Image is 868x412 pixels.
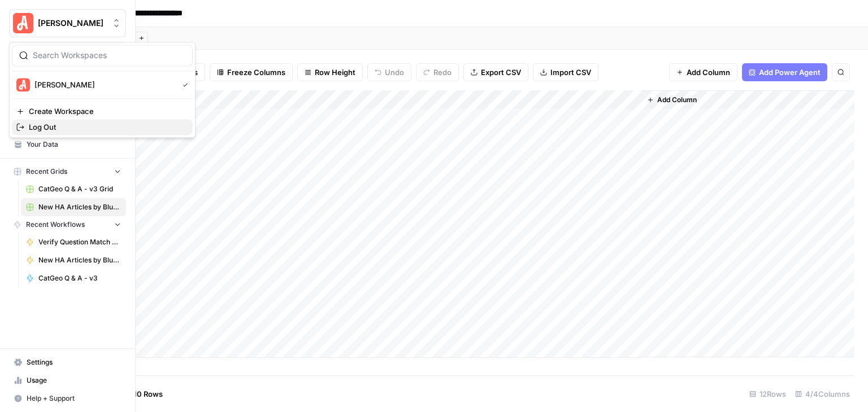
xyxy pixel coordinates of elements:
span: Recent Workflows [26,220,85,230]
span: [PERSON_NAME] [38,17,106,29]
div: 4/4 Columns [791,385,854,403]
button: Export CSV [463,63,528,81]
button: Undo [367,63,411,81]
img: Angi Logo [16,78,30,91]
button: Recent Grids [9,163,126,180]
span: New HA Articles by Blueprint Grid [38,202,121,212]
span: New HA Articles by Blueprint [38,255,121,265]
a: CatGeo Q & A - v3 [21,269,126,287]
span: Add Power Agent [759,67,821,78]
span: Add Column [687,67,730,78]
span: Verify Question Match Template [38,237,121,247]
button: Add Column [669,63,737,81]
button: Row Height [297,63,363,81]
button: Add Power Agent [742,63,827,81]
span: Export CSV [481,67,521,78]
span: Row Height [315,67,355,78]
a: Create Workspace [12,103,193,119]
button: Recent Workflows [9,216,126,233]
div: Workspace: Angi [9,42,196,138]
span: [PERSON_NAME] [34,79,173,90]
span: Help + Support [27,393,121,404]
button: Freeze Columns [210,63,293,81]
span: CatGeo Q & A - v3 [38,273,121,283]
a: Settings [9,353,126,371]
a: CatGeo Q & A - v3 Grid [21,180,126,198]
span: Redo [433,67,452,78]
button: Add Column [643,93,701,107]
button: Help + Support [9,389,126,407]
button: Redo [416,63,459,81]
span: Freeze Columns [227,67,285,78]
span: Recent Grids [26,166,67,177]
a: Your Data [9,135,126,154]
a: Verify Question Match Template [21,233,126,251]
span: CatGeo Q & A - v3 Grid [38,184,121,194]
span: Usage [27,375,121,385]
div: 12 Rows [745,385,791,403]
a: Log Out [12,119,193,135]
span: Add Column [657,95,697,105]
span: Import CSV [550,67,591,78]
a: New HA Articles by Blueprint Grid [21,198,126,216]
span: Undo [385,67,404,78]
a: New HA Articles by Blueprint [21,251,126,269]
span: Create Workspace [29,106,184,117]
span: Settings [27,357,121,367]
button: Import CSV [533,63,598,81]
img: Angi Logo [13,13,33,33]
span: Log Out [29,121,184,133]
span: Add 10 Rows [118,388,163,400]
a: Usage [9,371,126,389]
button: Workspace: Angi [9,9,126,37]
span: Your Data [27,139,121,150]
input: Search Workspaces [33,50,185,61]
